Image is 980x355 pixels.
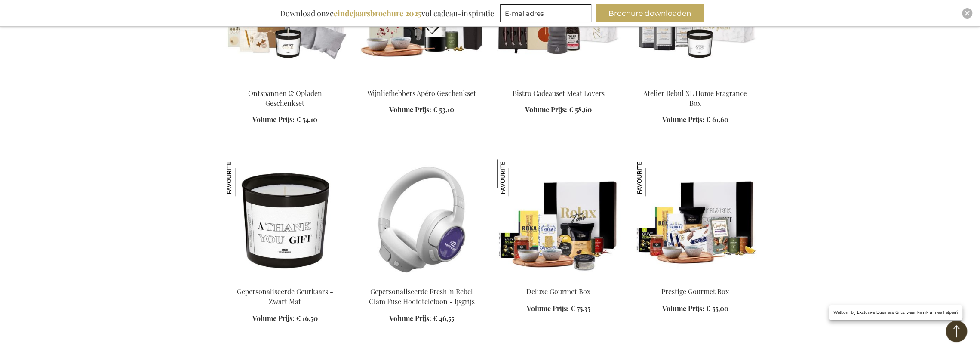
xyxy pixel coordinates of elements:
[634,276,757,284] a: Prestige Gourmet Box Prestige Gourmet Box
[569,105,592,114] span: € 58,60
[237,287,333,306] a: Gepersonaliseerde Geurkaars - Zwart Mat
[389,105,454,115] a: Volume Prijs: € 53,10
[526,287,590,296] a: Deluxe Gourmet Box
[596,4,704,22] button: Brochure downloaden
[706,304,728,313] span: € 55,00
[662,304,728,314] a: Volume Prijs: € 55,00
[500,4,594,25] form: marketing offers and promotions
[224,159,347,280] img: Personalised Scented Candle - Black Matt
[634,159,671,196] img: Prestige Gourmet Box
[248,89,322,108] a: Ontspannen & Opladen Geschenkset
[571,304,590,313] span: € 75,35
[224,77,347,86] a: Relax & Recharge Gift Set
[662,115,704,124] span: Volume Prijs:
[334,8,421,19] b: eindejaarsbrochure 2025
[433,105,454,114] span: € 53,10
[360,159,483,280] img: Personalised Fresh 'n Rebel Clam Fuse Headphone - Ice Grey
[252,314,295,323] span: Volume Prijs:
[525,105,592,115] a: Volume Prijs: € 58,60
[497,276,620,284] a: ARCA-20055 Deluxe Gourmet Box
[662,304,704,313] span: Volume Prijs:
[706,115,728,124] span: € 61,60
[252,115,295,124] span: Volume Prijs:
[296,314,318,323] span: € 16,50
[497,159,620,280] img: ARCA-20055
[965,11,970,16] img: Close
[369,287,475,306] a: Gepersonaliseerde Fresh 'n Rebel Clam Fuse Hoofdtelefoon - Ijsgrijs
[500,4,591,22] input: E-mailadres
[296,115,317,124] span: € 54,10
[497,77,620,86] a: Bistro Cadeauset Meat Lovers
[360,77,483,86] a: Wine Lovers Apéro Gift Set
[527,304,590,314] a: Volume Prijs: € 75,35
[497,159,534,196] img: Deluxe Gourmet Box
[252,314,318,324] a: Volume Prijs: € 16,50
[276,4,498,22] div: Download onze vol cadeau-inspiratie
[389,105,431,114] span: Volume Prijs:
[360,276,483,284] a: Personalised Fresh 'n Rebel Clam Fuse Headphone - Ice Grey
[634,77,757,86] a: Atelier Rebul XL Home Fragrance Box Atelier Rebul XL Home Fragrance Box
[662,115,728,125] a: Volume Prijs: € 61,60
[527,304,569,313] span: Volume Prijs:
[513,89,605,98] a: Bistro Cadeauset Meat Lovers
[643,89,747,108] a: Atelier Rebul XL Home Fragrance Box
[525,105,567,114] span: Volume Prijs:
[433,314,454,323] span: € 46,55
[389,314,454,324] a: Volume Prijs: € 46,55
[224,276,347,284] a: Personalised Scented Candle - Black Matt Gepersonaliseerde Geurkaars - Zwart Mat
[962,8,972,19] div: Close
[252,115,317,125] a: Volume Prijs: € 54,10
[367,89,476,98] a: Wijnliefhebbers Apéro Geschenkset
[224,159,261,196] img: Gepersonaliseerde Geurkaars - Zwart Mat
[661,287,729,296] a: Prestige Gourmet Box
[634,159,757,280] img: Prestige Gourmet Box
[389,314,431,323] span: Volume Prijs:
